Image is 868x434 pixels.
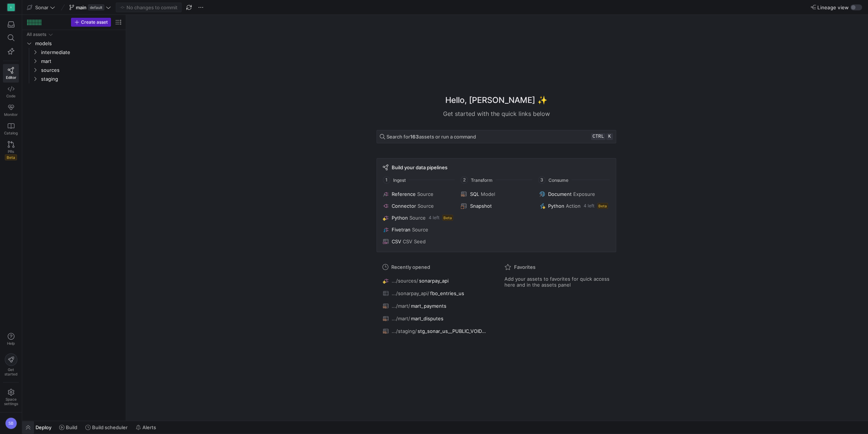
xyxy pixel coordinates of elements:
[386,134,476,140] span: Search for assets or run a command
[381,314,490,323] button: .../mart/mart_disputes
[3,138,19,163] a: PRsBeta
[25,39,123,48] div: Press SPACE to select this row.
[606,133,613,140] kbd: k
[25,57,123,66] div: Press SPACE to select this row.
[381,190,455,198] button: ReferenceSource
[3,385,19,409] a: Spacesettings
[392,191,416,197] span: Reference
[418,203,434,209] span: Source
[56,421,81,434] button: Build
[6,75,16,80] span: Editor
[82,421,131,434] button: Build scheduler
[548,191,572,197] span: Document
[573,191,595,197] span: Exposure
[566,203,581,209] span: Action
[4,397,18,406] span: Space settings
[3,350,19,379] button: Getstarted
[412,227,428,233] span: Source
[376,109,616,118] div: Get started with the quick links below
[27,32,46,37] div: All assets
[81,20,108,25] span: Create asset
[418,328,488,334] span: stg_sonar_us__PUBLIC_VOIDED_PAYMENTS
[381,288,490,298] button: .../sonarpay_api/fbo_entries_us
[442,215,453,221] span: Beta
[66,424,77,430] span: Build
[459,201,533,210] button: Snapshot
[41,75,122,83] span: staging
[392,227,411,233] span: Fivetran
[381,326,490,336] button: .../staging/stg_sonar_us__PUBLIC_VOIDED_PAYMENTS
[381,213,455,222] button: PythonSource4 leftBeta
[392,278,418,284] span: .../sources/
[597,203,608,209] span: Beta
[392,328,417,334] span: .../staging/
[132,421,159,434] button: Alerts
[445,94,547,106] h1: Hello, [PERSON_NAME] ✨
[88,4,104,10] span: default
[392,303,410,309] span: .../mart/
[514,264,536,270] span: Favorites
[41,66,122,74] span: sources
[392,164,447,170] span: Build your data pipelines
[3,64,19,83] a: Editor
[7,4,15,11] div: S
[4,367,17,376] span: Get started
[392,203,416,209] span: Connector
[4,131,18,135] span: Catalog
[548,203,564,209] span: Python
[470,191,479,197] span: SQL
[381,237,455,246] button: CSVCSV Seed
[3,415,19,431] button: SB
[504,276,610,288] span: Add your assets to favorites for quick access here and in the assets panel
[3,330,19,349] button: Help
[4,112,18,117] span: Monitor
[538,190,611,198] button: DocumentExposure
[3,83,19,101] a: Code
[25,3,57,12] button: Sonar
[6,94,16,98] span: Code
[5,417,17,429] div: SB
[35,4,48,10] span: Sonar
[538,201,611,210] button: PythonAction4 leftBeta
[25,48,123,57] div: Press SPACE to select this row.
[381,225,455,234] button: FivetranSource
[411,316,443,321] span: mart_disputes
[459,190,533,198] button: SQLModel
[6,341,16,345] span: Help
[392,215,408,221] span: Python
[591,133,605,140] kbd: ctrl
[480,191,495,197] span: Model
[41,57,122,66] span: mart
[76,4,87,10] span: main
[392,238,401,244] span: CSV
[3,120,19,138] a: Catalog
[25,30,123,39] div: Press SPACE to select this row.
[470,203,492,209] span: Snapshot
[3,101,19,120] a: Monitor
[392,316,410,321] span: .../mart/
[71,18,111,27] button: Create asset
[403,238,426,244] span: CSV Seed
[392,290,429,296] span: .../sonarpay_api/
[67,3,113,12] button: maindefault
[410,134,419,140] strong: 163
[411,303,446,309] span: mart_payments
[429,215,439,220] span: 4 left
[92,424,128,430] span: Build scheduler
[8,149,14,154] span: PRs
[419,278,449,284] span: sonarpay_api
[35,39,122,48] span: models
[3,1,19,14] a: S
[381,201,455,210] button: ConnectorSource
[391,264,430,270] span: Recently opened
[381,301,490,311] button: .../mart/mart_payments
[417,191,433,197] span: Source
[430,290,464,296] span: fbo_entries_us
[41,48,122,57] span: intermediate
[25,74,123,83] div: Press SPACE to select this row.
[376,130,616,143] button: Search for163assets or run a commandctrlk
[817,4,849,10] span: Lineage view
[142,424,156,430] span: Alerts
[381,276,490,286] button: .../sources/sonarpay_api
[409,215,426,221] span: Source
